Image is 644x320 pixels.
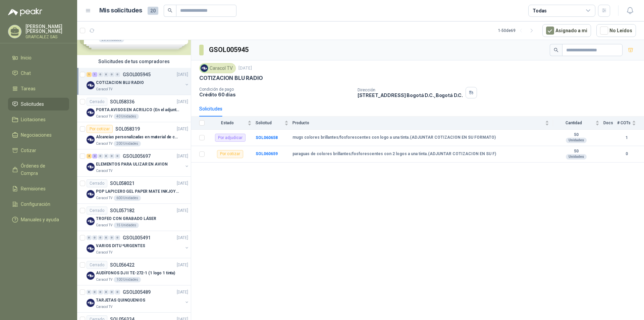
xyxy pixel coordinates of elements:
[21,100,44,108] span: Solicitudes
[8,113,69,126] a: Licitaciones
[96,80,144,86] p: COTIZACION BLU RADIO
[199,92,352,97] p: Crédito 60 días
[96,277,112,282] p: Caracol TV
[115,72,120,77] div: 0
[77,95,191,122] a: CerradoSOL058336[DATE] Company LogoPORTA AVISOS EN ACRILICO (En el adjunto mas informacion)Caraco...
[104,72,109,77] div: 0
[104,154,109,158] div: 0
[98,154,103,158] div: 0
[292,117,553,130] th: Producto
[358,92,463,98] p: [STREET_ADDRESS] Bogotá D.C. , Bogotá D.C.
[8,198,69,211] a: Configuración
[98,72,103,77] div: 0
[96,216,156,222] p: TROFEO CON GRABADO LÁSER
[114,223,139,228] div: 15 Unidades
[109,72,114,77] div: 0
[96,304,112,310] p: Caracol TV
[114,114,139,119] div: 40 Unidades
[168,8,172,13] span: search
[109,235,114,240] div: 0
[87,290,92,294] div: 0
[617,135,636,141] b: 1
[96,297,145,304] p: TARJETAS QUINQUENIOS
[21,185,46,192] span: Remisiones
[238,65,252,72] p: [DATE]
[553,132,599,138] b: 50
[209,45,250,55] h3: GSOL005945
[109,290,114,294] div: 0
[201,64,208,72] img: Company Logo
[542,24,591,37] button: Asignado a mi
[96,168,112,174] p: Caracol TV
[209,117,256,130] th: Estado
[617,117,644,130] th: # COTs
[177,99,188,105] p: [DATE]
[114,195,141,201] div: 600 Unidades
[292,121,544,125] span: Producto
[256,121,283,125] span: Solicitud
[8,67,69,80] a: Chat
[96,250,112,255] p: Caracol TV
[617,121,631,125] span: # COTs
[115,127,140,131] p: SOL058319
[256,135,278,140] a: SOL060658
[21,147,36,154] span: Cotizar
[533,7,547,14] div: Todas
[123,290,151,294] p: GSOL005489
[87,288,190,310] a: 0 0 0 0 0 0 GSOL005489[DATE] Company LogoTARJETAS QUINQUENIOSCaracol TV
[87,235,92,240] div: 0
[177,208,188,214] p: [DATE]
[292,135,496,140] b: mugs colores brillantes/fosforescentes con logo a una tinta.(ADJUNTAR COTIZACION EN SU FORMATO)
[87,244,95,253] img: Company Logo
[77,204,191,231] a: CerradoSOL057182[DATE] Company LogoTROFEO CON GRABADO LÁSERCaracol TV15 Unidades
[177,153,188,159] p: [DATE]
[617,151,636,157] b: 0
[87,234,190,255] a: 0 0 0 0 0 0 GSOL005491[DATE] Company LogoVARIOS DITU *URGENTESCaracol TV
[123,154,151,158] p: GSOL005697
[96,243,145,249] p: VARIOS DITU *URGENTES
[21,54,32,61] span: Inicio
[77,55,191,68] div: Solicitudes de tus compradores
[21,216,59,223] span: Manuales y ayuda
[96,87,112,92] p: Caracol TV
[177,180,188,187] p: [DATE]
[109,154,114,158] div: 0
[87,108,95,117] img: Company Logo
[87,71,190,92] a: 1 1 0 0 0 0 GSOL005945[DATE] Company LogoCOTIZACION BLU RADIOCaracol TV
[96,195,112,201] p: Caracol TV
[292,151,496,157] b: paraguas de colores brillantes/fosforescentes con 2 logos a una tinta.(ADJUNTAR COTIZACION EN SU F)
[8,8,42,16] img: Logo peakr
[8,144,69,157] a: Cotizar
[566,138,587,143] div: Unidades
[25,24,69,34] p: [PERSON_NAME] [PERSON_NAME]
[498,25,537,36] div: 1 - 50 de 69
[87,72,92,77] div: 1
[87,272,95,280] img: Company Logo
[215,134,246,142] div: Por adjudicar
[199,105,222,112] div: Solicitudes
[177,235,188,241] p: [DATE]
[8,213,69,226] a: Manuales y ayuda
[21,85,36,92] span: Tareas
[199,87,352,92] p: Condición de pago
[256,117,292,130] th: Solicitud
[87,163,95,171] img: Company Logo
[8,159,69,180] a: Órdenes de Compra
[104,290,109,294] div: 0
[87,207,107,215] div: Cerrado
[8,129,69,141] a: Negociaciones
[87,179,107,187] div: Cerrado
[603,117,617,130] th: Docs
[77,122,191,149] a: Por cotizarSOL058319[DATE] Company LogoAlcancías personalizadas en material de cerámica (VER ADJU...
[114,277,141,282] div: 100 Unidades
[8,82,69,95] a: Tareas
[8,51,69,64] a: Inicio
[110,181,135,186] p: SOL058021
[92,154,97,158] div: 2
[256,151,278,156] a: SOL060659
[77,177,191,204] a: CerradoSOL058021[DATE] Company LogoPOP LAPICERO GEL PAPER MATE INKJOY 0.7 (Revisar el adjunto)Car...
[96,134,179,140] p: Alcancías personalizadas en material de cerámica (VER ADJUNTO)
[177,262,188,268] p: [DATE]
[25,35,69,39] p: GRAFICALEZ SAS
